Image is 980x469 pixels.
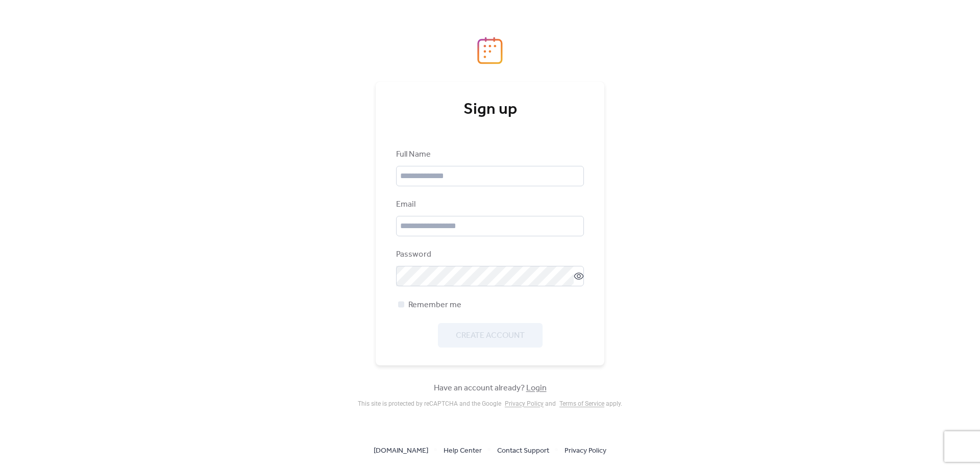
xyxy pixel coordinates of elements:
span: Help Center [444,445,482,457]
div: Sign up [396,100,584,120]
span: [DOMAIN_NAME] [374,445,428,457]
span: Remember me [408,299,461,311]
div: This site is protected by reCAPTCHA and the Google and apply . [358,400,622,407]
span: Contact Support [497,445,549,457]
div: Password [396,249,582,261]
a: Help Center [444,444,482,457]
img: logo [477,37,503,64]
a: Login [526,380,547,396]
a: Privacy Policy [565,444,606,457]
span: Privacy Policy [565,445,606,457]
div: Full Name [396,149,582,161]
span: Have an account already? [434,382,547,394]
a: Contact Support [497,444,549,457]
a: Privacy Policy [505,400,544,407]
a: [DOMAIN_NAME] [374,444,428,457]
div: Email [396,199,582,211]
a: Terms of Service [559,400,604,407]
